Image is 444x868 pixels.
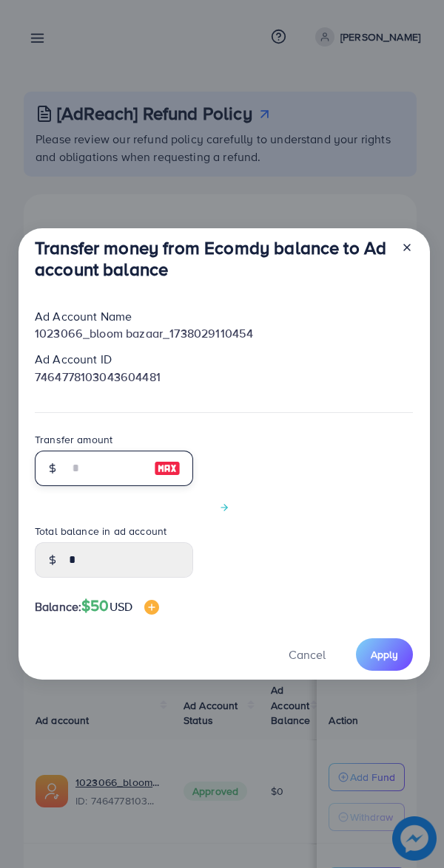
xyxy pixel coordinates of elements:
img: image [144,600,159,615]
div: 7464778103043604481 [23,369,425,386]
div: 1023066_bloom bazaar_1738029110454 [23,325,425,342]
span: Balance: [35,598,81,615]
div: Ad Account ID [23,351,425,368]
button: Cancel [270,638,344,670]
span: Apply [371,647,398,662]
h3: Transfer money from Ecomdy balance to Ad account balance [35,237,389,280]
button: Apply [356,638,413,670]
h4: $50 [81,597,159,615]
label: Total balance in ad account [35,524,166,539]
div: Ad Account Name [23,308,425,325]
span: Cancel [289,646,326,663]
span: USD [110,598,132,615]
label: Transfer amount [35,432,112,447]
img: image [154,459,181,477]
